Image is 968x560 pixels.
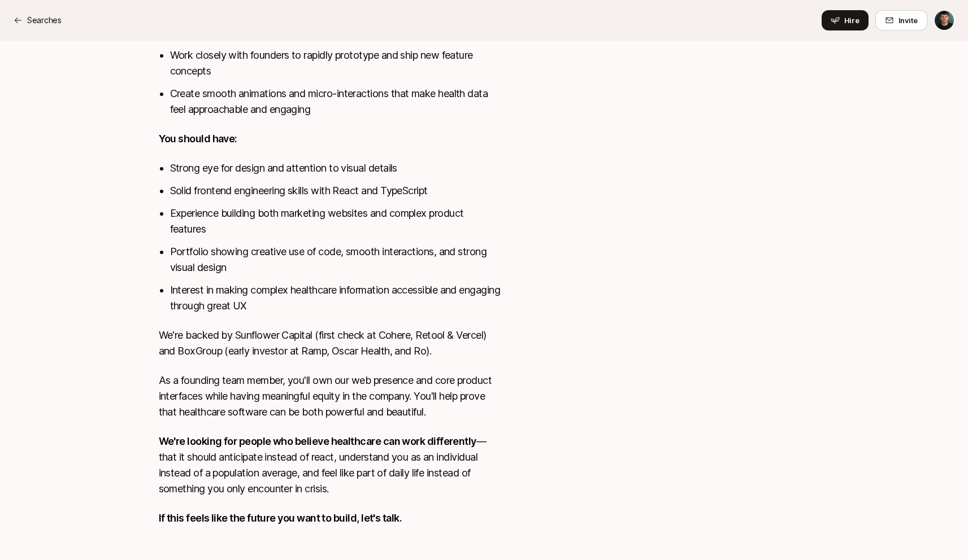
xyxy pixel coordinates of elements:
[170,205,502,237] li: Experience building both marketing websites and complex product features
[170,160,502,176] li: Strong eye for design and attention to visual details
[875,10,927,30] button: Invite
[27,14,62,27] p: Searches
[170,282,502,314] li: Interest in making complex healthcare information accessible and engaging through great UX
[159,373,502,420] p: As a founding team member, you'll own our web presence and core product interfaces while having m...
[844,15,860,26] span: Hire
[159,133,237,145] strong: You should have:
[170,244,502,275] li: Portfolio showing creative use of code, smooth interactions, and strong visual design
[159,435,476,447] strong: We're looking for people who believe healthcare can work differently
[170,86,502,117] li: Create smooth animations and micro-interactions that make health data feel approachable and engaging
[934,10,954,30] button: Nik Kov
[159,434,502,497] p: —that it should anticipate instead of react, understand you as an individual instead of a populat...
[935,11,954,30] img: Nik Kov
[898,15,918,26] span: Invite
[170,47,502,79] li: Work closely with founders to rapidly prototype and ship new feature concepts
[170,183,502,199] li: Solid frontend engineering skills with React and TypeScript
[159,512,402,524] strong: If this feels like the future you want to build, let's talk.
[159,327,502,359] p: We're backed by Sunflower Capital (first check at Cohere, Retool & Vercel) and BoxGroup (early in...
[822,10,869,30] button: Hire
